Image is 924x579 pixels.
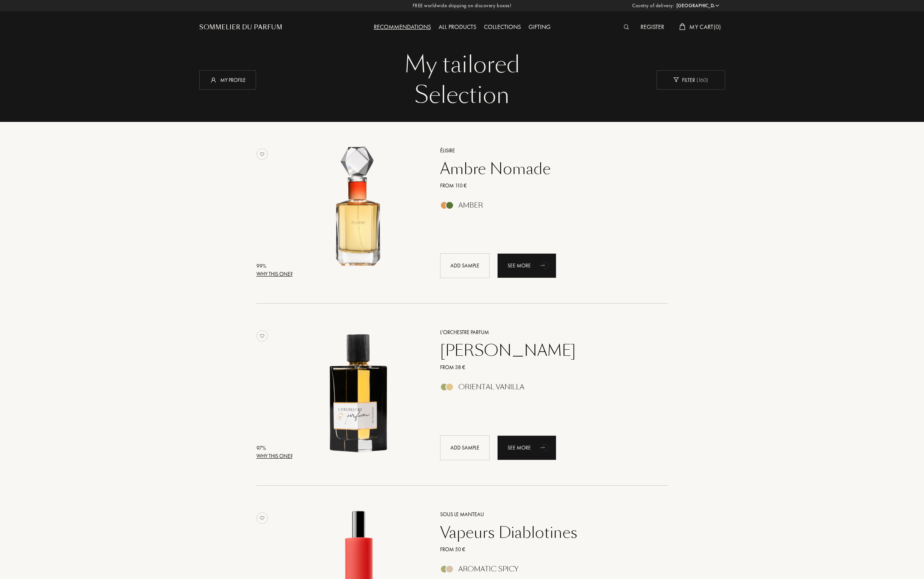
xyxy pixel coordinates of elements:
div: Collections [480,22,525,32]
div: Register [637,22,668,32]
div: Gifting [525,22,554,32]
div: Add sample [440,253,490,278]
a: Collections [480,23,525,31]
a: All products [435,23,480,31]
div: animation [538,258,553,273]
a: Thé Darbouka L'Orchestre Parfum [295,319,429,469]
div: 97 % [256,444,293,452]
img: arrow_w.png [714,3,720,8]
div: animation [538,440,553,455]
a: Gifting [525,23,554,31]
div: 99 % [256,262,293,270]
span: Country of delivery: [632,2,674,10]
a: L'Orchestre Parfum [434,328,657,336]
img: profil_icn_w.svg [210,76,217,83]
div: My profile [199,70,256,90]
a: Ambre Nomade Élisire [295,137,429,287]
div: Oriental Vanilla [458,383,524,391]
span: My Cart ( 0 ) [689,23,721,31]
div: Recommendations [370,22,435,32]
div: Why this one? [256,270,293,278]
div: See more [497,435,556,460]
a: Élisire [434,147,657,155]
img: Thé Darbouka L'Orchestre Parfum [295,327,422,454]
div: See more [497,253,556,278]
img: Ambre Nomade Élisire [295,146,422,272]
a: Sommelier du Parfum [199,23,282,32]
img: cart_white.svg [679,23,685,30]
div: Aromatic Spicy [458,565,519,573]
a: See moreanimation [497,253,556,278]
a: From 50 € [434,545,657,553]
div: Why this one? [256,452,293,460]
div: Amber [458,201,483,210]
a: From 110 € [434,182,657,190]
a: Register [637,23,668,31]
div: All products [435,22,480,32]
img: no_like_p.png [256,330,268,342]
div: Filter [657,70,725,90]
a: Ambre Nomade [434,160,657,178]
a: Recommendations [370,23,435,31]
a: From 38 € [434,363,657,371]
img: new_filter_w.svg [673,77,679,82]
a: Sous le Manteau [434,510,657,518]
div: Selection [205,80,719,110]
div: Add sample [440,435,490,460]
a: Amber [434,203,657,211]
img: no_like_p.png [256,512,268,524]
img: no_like_p.png [256,149,268,160]
a: Aromatic Spicy [434,567,657,575]
img: search_icn_white.svg [624,24,629,30]
span: ( 160 ) [695,76,708,83]
div: My tailored [205,50,719,80]
a: Vapeurs Diablotines [434,523,657,542]
a: See moreanimation [497,435,556,460]
a: [PERSON_NAME] [434,341,657,360]
a: Oriental Vanilla [434,385,657,393]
